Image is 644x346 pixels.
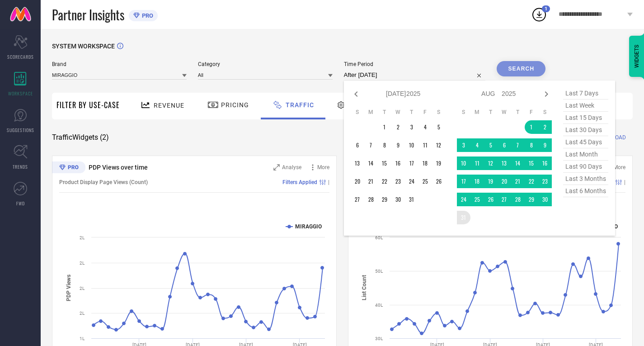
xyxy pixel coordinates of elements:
td: Sun Jul 20 2025 [351,175,364,188]
td: Wed Jul 09 2025 [391,138,405,152]
text: 2L [80,261,85,265]
td: Mon Jul 14 2025 [364,156,378,170]
td: Wed Jul 23 2025 [391,175,405,188]
td: Tue Aug 05 2025 [484,138,498,152]
tspan: List Count [361,275,367,300]
td: Sun Aug 31 2025 [457,211,470,224]
td: Wed Aug 27 2025 [498,193,511,206]
text: 40L [375,303,383,308]
td: Fri Aug 01 2025 [525,120,538,134]
span: last week [563,100,608,112]
span: Filters Applied [282,179,317,185]
td: Tue Jul 22 2025 [378,175,391,188]
span: Traffic [286,101,314,109]
span: last 3 months [563,173,608,185]
span: Product Display Page Views (Count) [59,179,148,185]
span: 1 [545,6,547,12]
td: Mon Aug 11 2025 [470,156,484,170]
td: Thu Jul 10 2025 [405,138,418,152]
span: SUGGESTIONS [7,127,34,133]
td: Mon Jul 28 2025 [364,193,378,206]
td: Sat Jul 19 2025 [432,156,446,170]
td: Fri Jul 25 2025 [418,175,432,188]
th: Tuesday [378,109,391,116]
span: More [317,164,329,171]
text: 2L [80,286,85,291]
td: Fri Jul 18 2025 [418,156,432,170]
span: TRENDS [13,163,28,170]
span: | [624,179,625,185]
td: Sat Jul 12 2025 [432,138,446,152]
td: Wed Aug 20 2025 [498,175,511,188]
text: 1L [80,336,85,341]
th: Saturday [538,109,552,116]
th: Sunday [457,109,470,116]
td: Wed Aug 06 2025 [498,138,511,152]
td: Fri Aug 15 2025 [525,156,538,170]
td: Sun Aug 24 2025 [457,193,470,206]
td: Thu Aug 14 2025 [511,156,525,170]
span: More [613,164,625,171]
div: Next month [541,89,552,100]
td: Fri Aug 29 2025 [525,193,538,206]
th: Friday [418,109,432,116]
text: 50L [375,269,383,274]
td: Sat Jul 05 2025 [432,120,446,134]
span: last month [563,148,608,161]
span: last 7 days [563,87,608,100]
span: SYSTEM WORKSPACE [52,43,115,50]
td: Mon Aug 18 2025 [470,175,484,188]
td: Tue Aug 26 2025 [484,193,498,206]
span: Time Period [344,61,486,67]
td: Sat Aug 16 2025 [538,156,552,170]
span: Category [198,61,333,67]
span: PRO [140,12,153,19]
td: Tue Jul 29 2025 [378,193,391,206]
th: Thursday [511,109,525,116]
td: Wed Jul 02 2025 [391,120,405,134]
span: Pricing [221,101,249,109]
span: PDP Views over time [89,164,148,171]
td: Sat Aug 02 2025 [538,120,552,134]
span: Brand [52,61,187,67]
span: Filter By Use-Case [56,100,120,110]
text: 2L [80,311,85,316]
td: Thu Jul 03 2025 [405,120,418,134]
span: Revenue [154,102,184,109]
text: 30L [375,336,383,341]
th: Sunday [351,109,364,116]
td: Fri Jul 04 2025 [418,120,432,134]
td: Sun Aug 17 2025 [457,175,470,188]
td: Tue Aug 12 2025 [484,156,498,170]
span: last 6 months [563,185,608,197]
th: Saturday [432,109,446,116]
td: Mon Jul 07 2025 [364,138,378,152]
td: Wed Jul 16 2025 [391,156,405,170]
td: Sat Jul 26 2025 [432,175,446,188]
td: Thu Jul 24 2025 [405,175,418,188]
div: Previous month [351,89,362,100]
span: Analyse [282,164,301,171]
span: last 45 days [563,136,608,148]
span: last 90 days [563,161,608,173]
span: last 15 days [563,112,608,124]
td: Mon Aug 25 2025 [470,193,484,206]
td: Tue Jul 08 2025 [378,138,391,152]
td: Sat Aug 23 2025 [538,175,552,188]
td: Thu Aug 21 2025 [511,175,525,188]
td: Tue Jul 01 2025 [378,120,391,134]
td: Sun Jul 27 2025 [351,193,364,206]
th: Monday [470,109,484,116]
span: | [328,179,329,185]
th: Monday [364,109,378,116]
td: Sun Jul 06 2025 [351,138,364,152]
th: Tuesday [484,109,498,116]
td: Thu Jul 17 2025 [405,156,418,170]
text: MIRAGGIO [295,223,322,230]
text: 2L [80,235,85,240]
td: Fri Aug 08 2025 [525,138,538,152]
td: Fri Aug 22 2025 [525,175,538,188]
th: Friday [525,109,538,116]
td: Tue Aug 19 2025 [484,175,498,188]
svg: Zoom [273,164,280,171]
